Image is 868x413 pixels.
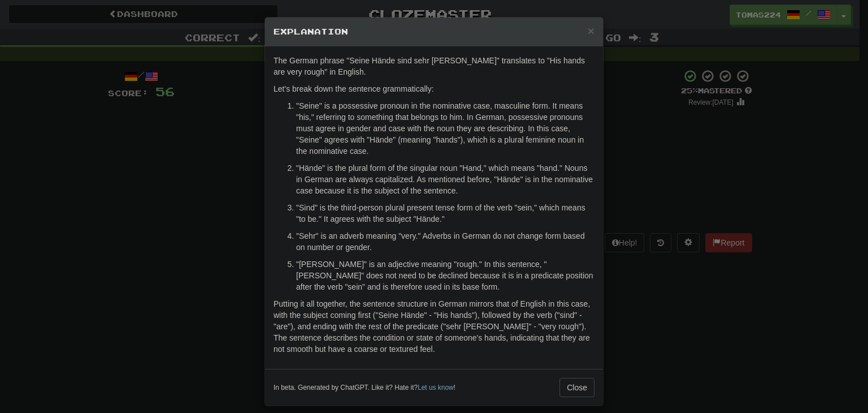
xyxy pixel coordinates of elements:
[296,162,594,196] p: "Hände" is the plural form of the singular noun "Hand," which means "hand." Nouns in German are a...
[274,26,594,37] h5: Explanation
[296,230,594,253] p: "Sehr" is an adverb meaning "very." Adverbs in German do not change form based on number or gender.
[274,55,594,78] p: The German phrase "Seine Hände sind sehr [PERSON_NAME]" translates to "His hands are very rough" ...
[296,202,594,225] p: "Sind" is the third-person plural present tense form of the verb "sein," which means "to be." It ...
[296,259,594,292] p: "[PERSON_NAME]" is an adjective meaning "rough." In this sentence, "[PERSON_NAME]" does not need ...
[274,83,594,94] p: Let's break down the sentence grammatically:
[588,25,594,37] button: Close
[559,378,594,397] button: Close
[588,24,594,37] span: ×
[296,100,594,157] p: "Seine" is a possessive pronoun in the nominative case, masculine form. It means "his," referring...
[274,298,594,355] p: Putting it all together, the sentence structure in German mirrors that of English in this case, w...
[274,383,455,393] small: In beta. Generated by ChatGPT. Like it? Hate it? !
[418,384,453,392] a: Let us know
